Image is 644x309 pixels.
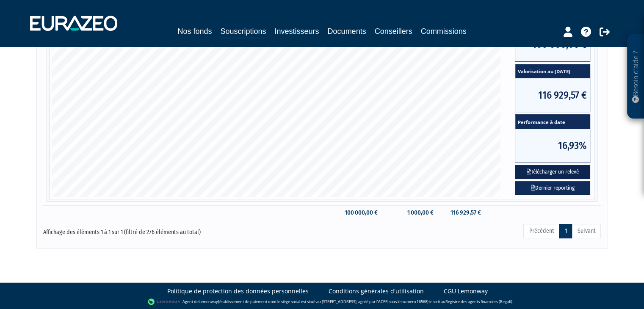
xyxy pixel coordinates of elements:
[167,287,309,295] a: Politique de protection des données personnelles
[329,205,382,220] td: 100 000,00 €
[515,181,590,195] a: Dernier reporting
[199,298,218,304] a: Lemonway
[177,25,212,37] a: Nos fonds
[30,16,117,31] img: 1732889491-logotype_eurazeo_blanc_rvb.png
[375,25,412,37] a: Conseillers
[515,165,590,179] button: Télécharger un relevé
[382,205,437,220] td: 1 000,00 €
[148,298,180,306] img: logo-lemonway.png
[515,129,590,163] span: 16,93%
[437,205,485,220] td: 116 929,57 €
[515,115,590,129] span: Performance à date
[515,64,590,79] span: Valorisation au [DATE]
[220,25,266,39] a: Souscriptions
[559,224,572,238] a: 1
[421,25,467,37] a: Commissions
[445,298,512,304] a: Registre des agents financiers (Regafi)
[329,287,424,295] a: Conditions générales d'utilisation
[43,223,268,237] div: Affichage des éléments 1 à 1 sur 1 (filtré de 276 éléments au total)
[444,287,488,295] a: CGU Lemonway
[274,25,319,37] a: Investisseurs
[515,78,590,112] span: 116 929,57 €
[8,298,636,306] div: - Agent de (établissement de paiement dont le siège social est situé au [STREET_ADDRESS], agréé p...
[328,25,366,37] a: Documents
[631,39,641,115] p: Besoin d'aide ?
